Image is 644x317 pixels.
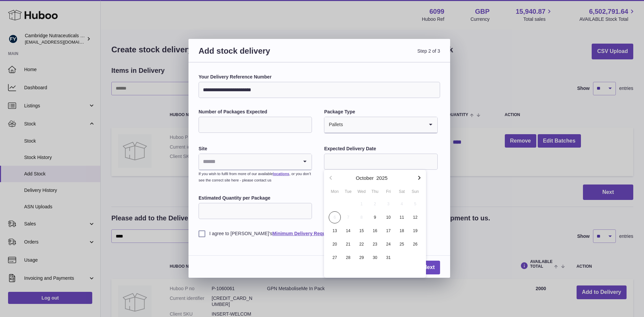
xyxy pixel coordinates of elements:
button: 21 [341,237,355,251]
span: 21 [342,238,354,250]
button: 24 [382,237,395,251]
span: 28 [342,252,354,264]
div: Fri [382,189,395,195]
div: Wed [355,189,368,195]
button: 12 [409,211,422,224]
span: 11 [396,211,408,223]
button: 19 [409,224,422,237]
div: Search for option [324,117,437,133]
span: 2 [369,198,381,210]
span: 18 [396,225,408,237]
span: 17 [382,225,394,237]
label: Estimated Quantity per Package [199,195,312,201]
span: 29 [356,252,368,264]
button: 9 [368,211,382,224]
span: 26 [409,238,421,250]
button: 7 [341,211,355,224]
span: 9 [369,211,381,223]
span: 13 [329,225,341,237]
button: 31 [382,251,395,264]
button: 13 [328,224,341,237]
label: Package Type [324,109,437,115]
button: 29 [355,251,368,264]
button: 25 [395,237,409,251]
span: 31 [382,252,394,264]
span: 3 [382,198,394,210]
button: 8 [355,211,368,224]
label: Number of Packages Expected [199,109,312,115]
span: 25 [396,238,408,250]
span: 12 [409,211,421,223]
div: Sat [395,189,409,195]
small: If you wish to fulfil from more of our available , or you don’t see the correct site here - pleas... [199,172,311,182]
div: Sun [409,189,422,195]
span: 14 [342,225,354,237]
span: Step 2 of 3 [319,46,440,64]
a: Next [418,261,440,274]
span: 16 [369,225,381,237]
div: Search for option [199,154,312,170]
a: locations [273,172,289,176]
button: 27 [328,251,341,264]
span: 10 [382,211,394,223]
span: 20 [329,238,341,250]
input: Search for option [343,117,424,133]
span: 23 [369,238,381,250]
button: 16 [368,224,382,237]
span: Pallets [324,117,343,133]
input: Search for option [199,154,298,169]
button: 14 [341,224,355,237]
button: 23 [368,237,382,251]
button: 15 [355,224,368,237]
button: 2 [368,197,382,211]
span: 7 [342,211,354,223]
label: Expected Delivery Date [324,146,437,152]
div: Mon [328,189,341,195]
span: 1 [356,198,368,210]
button: 4 [395,197,409,211]
span: 4 [396,198,408,210]
span: 15 [356,225,368,237]
button: 10 [382,211,395,224]
button: 11 [395,211,409,224]
button: 2025 [376,175,387,180]
button: 5 [409,197,422,211]
span: 5 [409,198,421,210]
span: 27 [329,252,341,264]
label: Your Delivery Reference Number [199,74,440,80]
a: Minimum Delivery Requirements [272,231,345,236]
button: 20 [328,237,341,251]
button: 30 [368,251,382,264]
button: 17 [382,224,395,237]
button: October [356,175,374,180]
button: 1 [355,197,368,211]
button: 3 [382,197,395,211]
span: 22 [356,238,368,250]
button: 18 [395,224,409,237]
span: 8 [356,211,368,223]
button: 26 [409,237,422,251]
div: Tue [341,189,355,195]
span: 6 [329,211,341,223]
span: 30 [369,252,381,264]
label: I agree to [PERSON_NAME]'s [199,230,440,237]
span: 24 [382,238,394,250]
button: 22 [355,237,368,251]
h3: Add stock delivery [199,46,319,64]
button: 28 [341,251,355,264]
label: Site [199,146,312,152]
button: 6 [328,211,341,224]
span: 19 [409,225,421,237]
div: Thu [368,189,382,195]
